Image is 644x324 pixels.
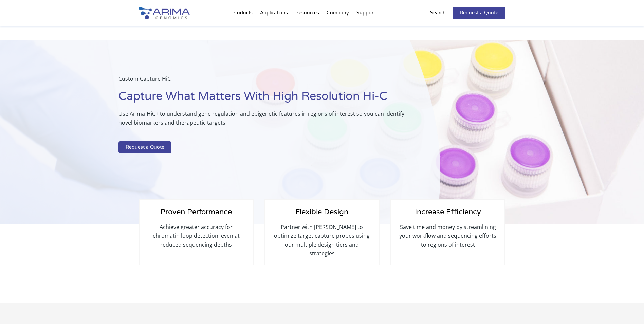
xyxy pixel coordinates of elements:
[295,208,348,216] span: Flexible Design
[118,109,406,132] p: Use Arima-HiC+ to understand gene regulation and epigenetic features in regions of interest so yo...
[415,208,481,216] span: Increase Efficiency
[139,7,190,19] img: Arima-Genomics-logo
[146,222,246,249] p: Achieve greater accuracy for chromatin loop detection, even at reduced sequencing depths
[272,222,372,258] p: Partner with [PERSON_NAME] to optimize target capture probes using our multiple design tiers and ...
[430,8,446,17] p: Search
[118,74,406,89] p: Custom Capture HiC
[118,141,171,154] a: Request a Quote
[453,7,505,19] a: Request a Quote
[160,208,232,216] span: Proven Performance
[398,222,498,249] p: Save time and money by streamlining your workflow and sequencing efforts to regions of interest
[118,89,406,109] h1: Capture What Matters With High Resolution Hi-C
